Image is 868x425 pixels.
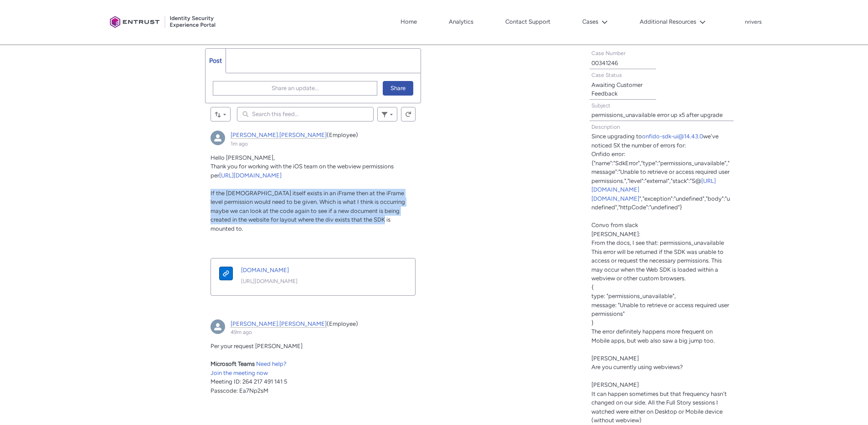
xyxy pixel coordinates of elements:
a: Join the meeting now [211,369,268,376]
span: Case Number [591,50,626,56]
span: Post [209,57,222,65]
a: [URL][DOMAIN_NAME] [219,172,282,179]
a: [URL][DOMAIN_NAME] [241,277,391,285]
a: 1m ago [231,141,248,147]
a: Post [205,49,226,73]
a: [URL][DOMAIN_NAME][DOMAIN_NAME] [591,177,716,202]
button: Additional Resources [637,15,708,29]
article: nick.bates, 1m ago [205,125,421,309]
a: Home [398,15,419,29]
a: Analytics, opens in new tab [447,15,476,29]
span: Share [390,81,406,95]
a: Contact Support [503,15,553,29]
span: Meeting ID: 264 217 491 141 5 [211,378,287,385]
span: Thank you for working with the iOS team on the webview permissions per [211,163,394,179]
a: [DOMAIN_NAME] [241,266,391,275]
button: User Profile nrivers [745,17,762,26]
a: onfido-sdk-ui@14.43.0 [642,133,703,140]
img: External User - nick.bates (null) [211,319,225,334]
span: Subject [591,102,611,109]
a: Need help? [256,360,287,367]
button: Refresh this feed [401,107,416,121]
a: [PERSON_NAME].[PERSON_NAME] [231,132,327,139]
span: Share an update... [272,81,319,95]
div: Chatter Publisher [205,48,421,103]
span: If the [DEMOGRAPHIC_DATA] itself exists in an iFrame then at the iFrame level permission would ne... [211,190,405,232]
a: 49m ago [231,329,252,335]
button: Share an update... [213,81,377,96]
span: (Employee) [327,320,358,327]
span: Microsoft Teams [211,360,255,367]
span: Passcode: Ea7Np2sM [211,387,268,394]
button: Cases [580,15,610,29]
img: External User - nick.bates (null) [211,131,225,145]
lightning-formatted-text: permissions_unavailable error up x5 after upgrade [591,111,723,118]
a: [PERSON_NAME].[PERSON_NAME] [231,320,327,328]
div: nick.bates [211,131,225,145]
span: Description [591,124,620,130]
span: Hello [PERSON_NAME], [211,154,275,161]
span: Case Status [591,72,622,78]
lightning-formatted-text: 00341246 [591,60,618,66]
span: (Employee) [327,132,358,138]
span: Per your request [PERSON_NAME] [211,343,303,349]
button: Share [383,81,413,96]
lightning-formatted-text: Awaiting Customer Feedback [591,81,642,97]
input: Search this feed... [237,107,374,121]
p: nrivers [745,19,762,25]
a: documentation.onfido.com [212,259,240,290]
div: nick.bates [211,319,225,334]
